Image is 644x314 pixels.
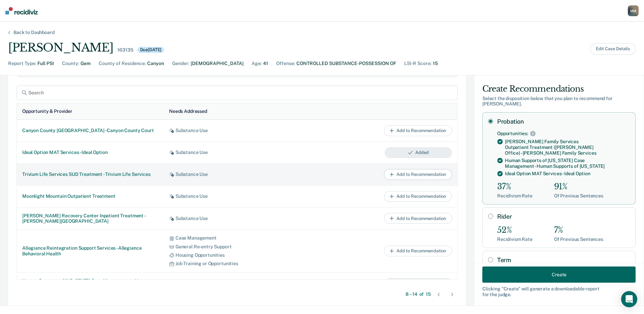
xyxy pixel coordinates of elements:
[482,266,636,283] button: Create
[169,193,305,199] div: Substance Use
[17,86,458,100] input: Search
[169,235,305,241] div: Case Management
[22,213,158,224] div: [PERSON_NAME] Recovery Center Inpatient Treatment - [PERSON_NAME][GEOGRAPHIC_DATA]
[137,47,164,53] div: Due [DATE]
[169,244,305,250] div: General Re-entry Support
[8,60,36,67] div: Report Type :
[385,147,452,158] button: Added
[497,237,533,242] div: Recidivism Rate
[169,128,305,133] div: Substance Use
[385,278,452,289] button: Added
[5,7,38,14] img: Recidiviz
[505,139,630,156] div: [PERSON_NAME] Family Services Outpatient Treatment ([PERSON_NAME] Office) - [PERSON_NAME] Family ...
[384,246,452,256] button: Add to Recommendation
[99,60,146,67] div: County of Residence :
[117,47,133,53] div: 163135
[497,193,533,199] div: Recidivism Rate
[252,60,262,67] div: Age :
[172,60,189,67] div: Gender :
[169,252,305,258] div: Housing Opportunities
[169,261,305,266] div: Job Training or Opportunities
[505,171,590,177] div: Ideal Option MAT Services - Ideal Option
[621,291,637,307] div: Open Intercom Messenger
[482,96,636,107] div: Select the disposition below that you plan to recommend for [PERSON_NAME] .
[147,60,164,67] div: Canyon
[497,256,630,264] label: Term
[554,237,603,242] div: Of Previous Sentences
[497,213,630,220] label: Rider
[22,150,158,155] div: Ideal Option MAT Services - Ideal Option
[628,5,639,16] button: MM
[628,5,639,16] div: M M
[497,182,533,192] div: 37%
[482,286,636,297] div: Clicking " Create " will generate a downloadable report for the judge.
[263,60,268,67] div: 41
[384,213,452,224] button: Add to Recommendation
[191,60,244,67] div: [DEMOGRAPHIC_DATA]
[384,169,452,180] button: Add to Recommendation
[37,60,54,67] div: Full PSI
[62,60,79,67] div: County :
[590,43,636,55] button: Edit Case Details
[22,128,158,133] div: Canyon County [GEOGRAPHIC_DATA] - Canyon County Court
[505,158,630,169] div: Human Supports of [US_STATE] Case Management - Human Supports of [US_STATE]
[296,60,396,67] div: CONTROLLED SUBSTANCE-POSSESSION OF
[384,125,452,136] button: Add to Recommendation
[554,225,603,235] div: 7%
[384,191,452,202] button: Add to Recommendation
[169,216,305,221] div: Substance Use
[419,291,424,297] span: of
[497,131,528,136] div: Opportunities:
[22,278,158,289] div: Human Supports of [US_STATE] Case Management - Human Supports of [US_STATE]
[169,171,305,177] div: Substance Use
[554,193,603,199] div: Of Previous Sentences
[276,60,295,67] div: Offense :
[497,225,533,235] div: 52%
[169,108,207,114] div: Needs Addressed
[554,182,603,192] div: 91%
[433,60,438,67] div: 15
[169,150,305,155] div: Substance Use
[22,171,158,177] div: Trivium Life Services SUD Treatment - Trivium Life Services
[8,41,113,55] div: [PERSON_NAME]
[22,245,158,257] div: Allegiance Reintegration Support Services - Allegiance Behavioral Health
[404,60,431,67] div: LSI-R Score :
[5,30,63,35] div: Back to Dashboard
[406,291,431,297] div: 8 – 14 15
[497,118,630,125] label: Probation
[22,193,158,199] div: Moonlight Mountain Outpatient Treatment
[80,60,91,67] div: Gem
[482,84,636,94] div: Create Recommendations
[22,108,72,114] div: Opportunity & Provider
